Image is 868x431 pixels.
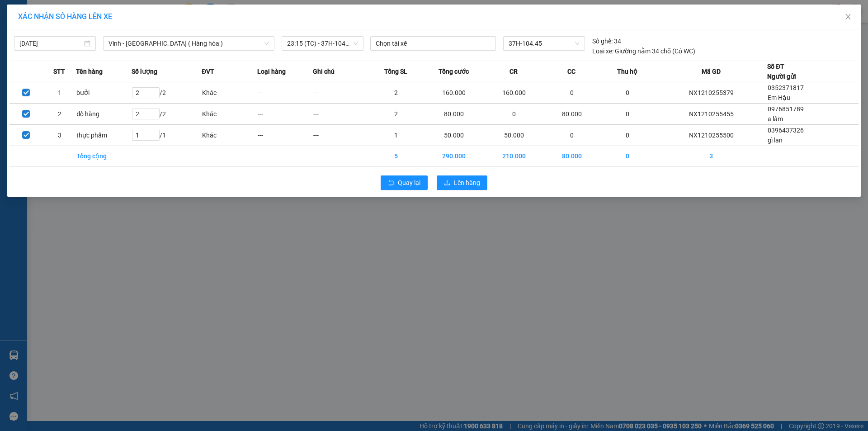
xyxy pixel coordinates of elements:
span: Em Hậu [768,94,790,101]
td: 0 [599,82,655,104]
td: 5 [368,146,424,166]
span: upload [444,180,450,187]
span: rollback [388,180,394,187]
td: 1 [368,125,424,146]
span: Số lượng [132,66,157,76]
td: NX1210255379 [655,82,767,104]
span: CC [567,66,576,76]
span: [GEOGRAPHIC_DATA], [GEOGRAPHIC_DATA] ↔ [GEOGRAPHIC_DATA] [22,38,91,69]
td: 50.000 [484,125,544,146]
td: --- [257,82,313,104]
span: XÁC NHẬN SỐ HÀNG LÊN XE [18,12,112,21]
td: 2 [368,104,424,125]
span: Mã GD [702,66,721,76]
td: 0 [599,125,655,146]
td: 80.000 [544,104,599,125]
button: Close [835,5,861,30]
td: bưởi [76,82,132,104]
td: / 1 [132,125,202,146]
span: Vinh - Hà Nội ( Hàng hóa ) [108,37,269,50]
strong: CHUYỂN PHÁT NHANH AN PHÚ QUÝ [25,7,90,37]
td: 2 [43,104,76,125]
td: --- [257,104,313,125]
input: 12/10/2025 [19,38,82,48]
td: Khác [202,82,257,104]
td: 1 [43,82,76,104]
span: 0396437326 [768,127,804,134]
span: STT [53,66,65,76]
img: logo [5,49,21,94]
td: --- [313,125,368,146]
span: 23:15 (TC) - 37H-104.45 [287,37,358,50]
td: 210.000 [484,146,544,166]
span: Tên hàng [76,66,103,76]
span: a lâm [768,115,783,123]
td: NX1210255500 [655,125,767,146]
td: 3 [655,146,767,166]
span: Ghi chú [313,66,335,76]
span: gì lan [768,137,783,144]
span: Quay lại [398,178,420,188]
button: rollbackQuay lại [381,175,428,190]
td: / 2 [132,104,202,125]
td: Khác [202,125,257,146]
td: 2 [368,82,424,104]
button: uploadLên hàng [437,175,487,190]
span: ĐVT [202,66,214,76]
td: 0 [544,125,599,146]
div: Giường nằm 34 chỗ (Có WC) [592,46,695,56]
td: 50.000 [424,125,484,146]
td: 0 [484,104,544,125]
span: 0976851789 [768,105,804,113]
span: Lên hàng [454,178,480,188]
span: 0352371817 [768,84,804,91]
span: down [264,41,269,46]
td: --- [313,104,368,125]
td: thực phẩm [76,125,132,146]
span: Loại hàng [257,66,286,76]
td: đồ hàng [76,104,132,125]
td: Tổng cộng [76,146,132,166]
span: Số ghế: [592,36,613,46]
td: 3 [43,125,76,146]
td: 0 [599,104,655,125]
td: Khác [202,104,257,125]
td: 290.000 [424,146,484,166]
div: 34 [592,36,621,46]
td: 0 [544,82,599,104]
span: Thu hộ [617,66,637,76]
span: Tổng cước [439,66,469,76]
span: Loại xe: [592,46,613,56]
td: 80.000 [424,104,484,125]
span: close [844,13,852,20]
td: / 2 [132,82,202,104]
span: Tổng SL [384,66,407,76]
td: 80.000 [544,146,599,166]
span: 37H-104.45 [509,37,579,50]
span: CR [509,66,518,76]
td: --- [257,125,313,146]
td: 160.000 [424,82,484,104]
td: --- [313,82,368,104]
div: Số ĐT Người gửi [767,62,796,81]
td: NX1210255455 [655,104,767,125]
td: 160.000 [484,82,544,104]
td: 0 [599,146,655,166]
